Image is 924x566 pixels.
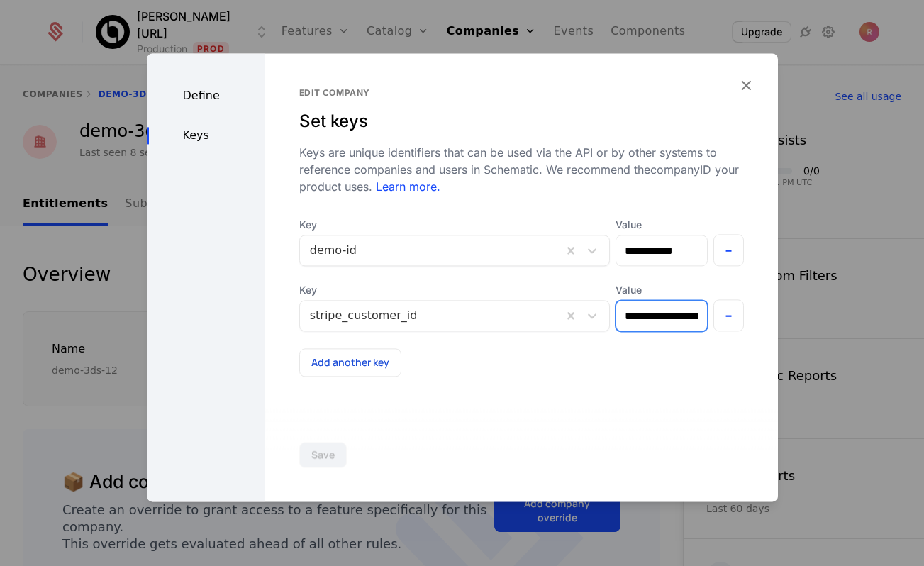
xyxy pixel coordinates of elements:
[299,442,347,467] button: Save
[299,110,744,133] div: Set keys
[299,218,610,232] span: Key
[147,87,265,104] div: Define
[147,127,265,144] div: Keys
[713,234,744,266] button: -
[372,179,440,194] a: Learn more.
[299,87,744,99] div: Edit company
[299,144,744,195] div: Keys are unique identifiers that can be used via the API or by other systems to reference compani...
[616,283,708,297] label: Value
[713,299,744,331] button: -
[616,218,708,232] label: Value
[299,348,401,377] button: Add another key
[299,283,610,297] span: Key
